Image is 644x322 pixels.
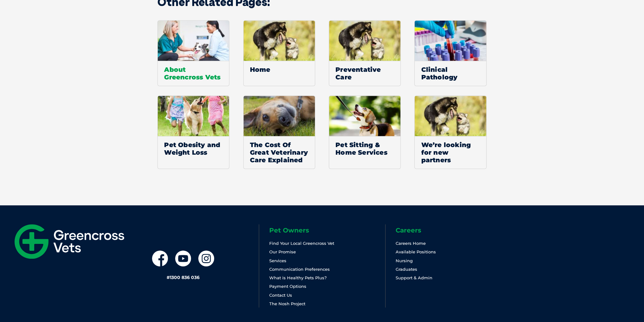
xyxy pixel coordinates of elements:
[244,21,315,61] img: Default Thumbnail
[269,258,286,263] a: Services
[158,136,229,161] span: Pet Obesity and Weight Loss
[243,96,315,169] a: The Cost Of Great Veterinary Care Explained
[167,275,200,280] a: #1300 836 036
[329,21,401,61] img: Default Thumbnail
[269,249,296,254] a: Our Promise
[396,227,512,233] h6: Careers
[329,20,401,86] a: Default ThumbnailPreventative Care
[157,20,229,86] a: About Greencross Vets
[329,61,400,86] span: Preventative Care
[415,136,486,169] span: We’re looking for new partners
[269,293,292,298] a: Contact Us
[329,96,401,169] a: Pet Sitting & Home Services
[269,267,330,272] a: Communication Preferences
[415,61,486,86] span: Clinical Pathology
[415,96,486,136] img: Default Thumbnail
[415,21,486,61] img: Clinical-Pathology
[269,227,385,233] h6: Pet Owners
[396,275,432,280] a: Support & Admin
[632,29,638,35] button: Search
[414,20,486,86] a: Clinical Pathology
[396,258,413,263] a: Nursing
[244,61,315,78] span: Home
[243,20,315,86] a: Default ThumbnailHome
[269,241,334,246] a: Find Your Local Greencross Vet
[329,136,400,161] span: Pet Sitting & Home Services
[269,275,327,280] a: What is Healthy Pets Plus?
[269,284,306,289] a: Payment Options
[396,267,417,272] a: Graduates
[157,96,229,169] a: Pet Obesity and Weight Loss
[244,136,315,169] span: The Cost Of Great Veterinary Care Explained
[396,249,436,254] a: Available Positions
[167,275,170,280] span: #
[158,61,229,86] span: About Greencross Vets
[396,241,426,246] a: Careers Home
[269,301,305,306] a: The Nosh Project
[414,96,486,169] a: Default ThumbnailWe’re looking for new partners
